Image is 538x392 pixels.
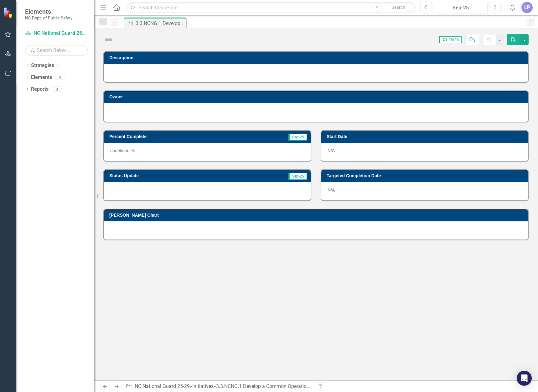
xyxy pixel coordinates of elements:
button: Search [383,3,414,12]
div: » » [126,383,311,390]
button: Sep-25 [434,2,488,13]
a: Reports [31,86,49,93]
span: Q1 25/26 [439,36,462,43]
h3: Description [109,55,525,60]
div: undefined % [104,143,311,161]
small: NC Dept. of Public Safety [25,15,72,20]
div: N/A [321,182,528,200]
span: Search [392,5,405,10]
h3: [PERSON_NAME] Chart [109,213,525,218]
input: Search Below... [25,45,88,56]
span: Elements [25,8,72,15]
a: Elements [31,74,52,81]
a: Initiatives [192,383,214,389]
a: NC National Guard 25-29 [25,30,88,37]
img: Not Defined [103,35,113,45]
h3: Owner [109,95,525,99]
div: 9 [55,75,65,80]
div: 8 [52,86,62,92]
img: ClearPoint Strategy [3,7,14,18]
input: Search ClearPoint... [127,2,416,13]
h3: Status Update [109,173,230,178]
h3: Start Date [327,134,525,139]
div: Open Intercom Messenger [517,371,532,386]
a: Strategies [31,62,54,69]
button: LP [521,2,533,13]
h3: Percent Complete [109,134,241,139]
div: N/A [321,143,528,161]
div: 3.3.NCNG.1 Develop a Common Operations Platform to improve shared situational awareness during st... [136,19,185,27]
a: NC National Guard 25-29 [135,383,190,389]
span: Sep-25 [288,134,307,141]
div: Sep-25 [436,4,485,12]
h3: Targeted Completion Date [327,173,525,178]
span: Sep-25 [288,173,307,180]
div: 3.3.NCNG.1 Develop a Common Operations Platform to improve shared situational awareness during st... [216,383,473,389]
